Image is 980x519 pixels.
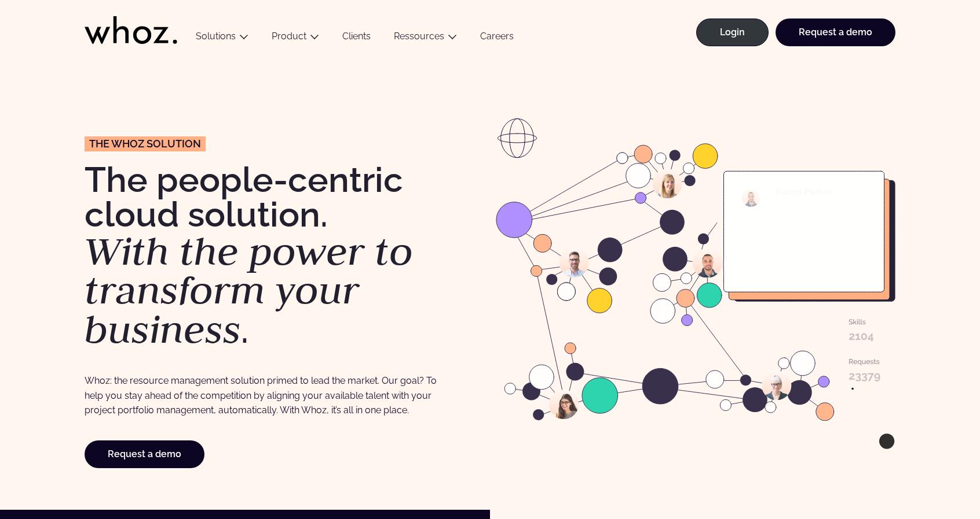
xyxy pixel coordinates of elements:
g: 2104 [849,333,873,341]
button: Solutions [184,31,260,46]
a: Careers [469,31,525,46]
g: Skills [849,319,865,324]
p: Whoz: the resource management solution primed to lead the market. Our goal? To help you stay ahea... [85,373,444,417]
a: Login [696,18,769,46]
a: Request a demo [85,440,204,468]
a: Ressources [394,31,444,42]
button: Ressources [382,31,469,46]
g: Requests [849,359,879,365]
g: 23379 [849,373,880,381]
a: Request a demo [776,18,895,46]
a: Product [272,31,306,42]
em: With the power to transform your business [85,225,413,354]
button: Product [260,31,331,46]
span: The Whoz solution [89,139,201,149]
a: Clients [331,31,382,46]
h1: The people-centric cloud solution. . [85,162,484,349]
